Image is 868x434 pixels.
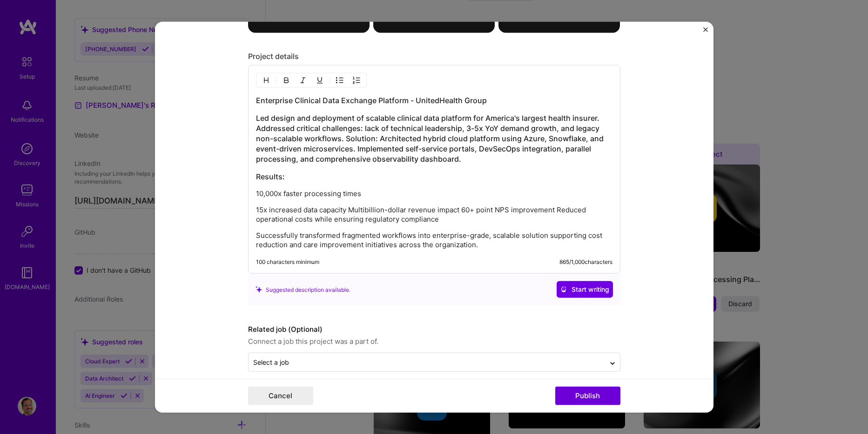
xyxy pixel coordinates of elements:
[299,77,307,84] img: Italic
[560,285,609,294] span: Start writing
[555,386,620,405] button: Publish
[262,77,270,84] img: Heading
[283,77,290,84] img: Bold
[560,286,567,293] i: icon CrystalBallWhite
[256,285,350,295] div: Suggested description available.
[256,286,262,293] i: icon SuggestedTeams
[336,77,343,84] img: UL
[256,171,612,182] h3: Results:
[353,77,360,84] img: OL
[253,357,289,367] div: Select a job
[256,258,319,266] div: 100 characters minimum
[256,231,612,250] p: Successfully transformed fragmented workflows into enterprise-grade, scalable solution supporting...
[248,52,620,61] div: Project details
[256,113,612,164] h3: Led design and deployment of scalable clinical data platform for America's largest health insurer...
[557,281,613,298] button: Start writing
[316,77,323,84] img: Underline
[256,95,612,105] h3: Enterprise Clinical Data Exchange Platform - UnitedHealth Group
[559,258,612,266] div: 865 / 1,000 characters
[703,27,708,37] button: Close
[256,189,612,198] p: 10,000x faster processing times
[248,324,620,335] label: Related job (Optional)
[248,336,620,347] span: Connect a job this project was a part of.
[248,386,313,405] button: Cancel
[256,205,612,224] p: 15x increased data capacity Multibillion-dollar revenue impact 60+ point NPS improvement Reduced ...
